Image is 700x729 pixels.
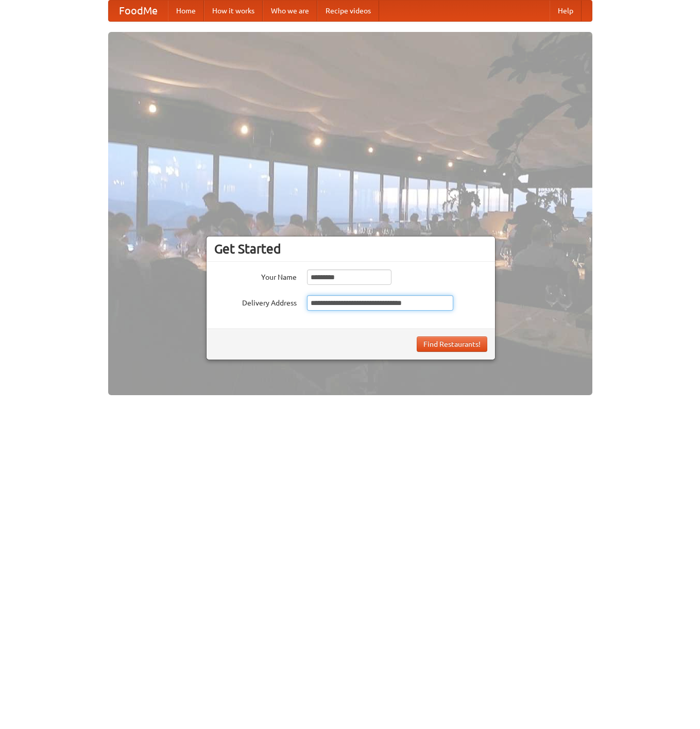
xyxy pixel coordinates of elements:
button: Find Restaurants! [417,336,487,352]
a: Who we are [263,1,317,21]
a: Home [168,1,204,21]
a: Help [550,1,582,21]
h3: Get Started [214,241,487,257]
a: FoodMe [109,1,168,21]
label: Your Name [214,269,297,282]
a: How it works [204,1,263,21]
label: Delivery Address [214,295,297,308]
a: Recipe videos [317,1,379,21]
